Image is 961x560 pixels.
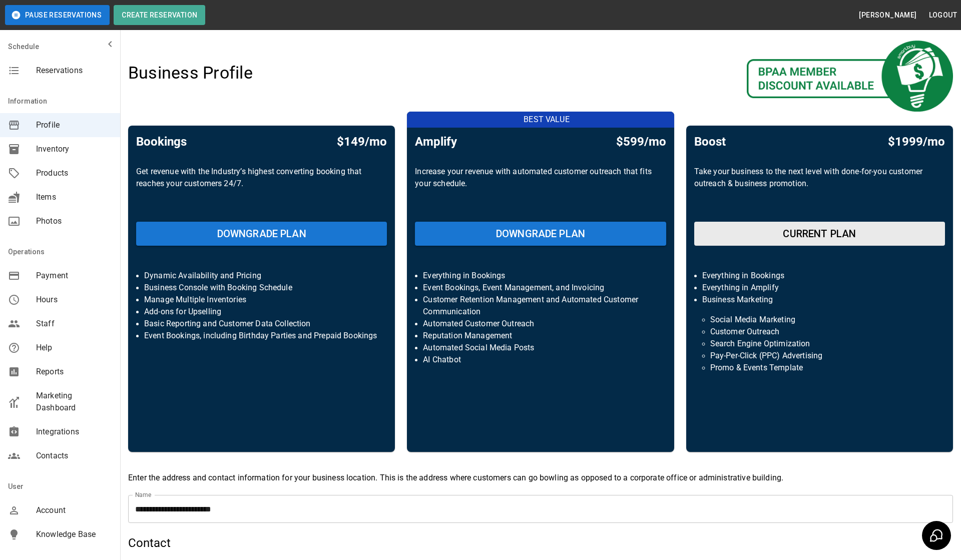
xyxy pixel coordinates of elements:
[144,294,379,306] p: Manage Multiple Inventories
[694,134,726,150] h5: Boost
[496,226,585,242] h6: DOWNGRADE PLAN
[423,354,658,366] p: AI Chatbot
[128,63,253,84] h4: Business Profile
[855,6,920,25] button: [PERSON_NAME]
[423,330,658,342] p: Reputation Management
[114,5,205,25] button: Create Reservation
[144,318,379,330] p: Basic Reporting and Customer Data Collection
[136,222,387,246] button: DOWNGRADE PLAN
[337,134,387,150] h5: $149/mo
[144,282,379,294] p: Business Console with Booking Schedule
[136,166,387,214] p: Get revenue with the Industry’s highest converting booking that reaches your customers 24/7.
[710,350,929,362] p: Pay-Per-Click (PPC) Advertising
[415,166,666,214] p: Increase your revenue with automated customer outreach that fits your schedule.
[144,270,379,282] p: Dynamic Availability and Pricing
[702,282,937,294] p: Everything in Amplify
[36,270,112,282] span: Payment
[702,270,937,282] p: Everything in Bookings
[415,222,666,246] button: DOWNGRADE PLAN
[36,119,112,131] span: Profile
[694,166,945,214] p: Take your business to the next level with done-for-you customer outreach & business promotion.
[36,167,112,179] span: Products
[36,294,112,306] span: Hours
[423,318,658,330] p: Automated Customer Outreach
[36,426,112,438] span: Integrations
[128,472,953,484] p: Enter the address and contact information for your business location. This is the address where c...
[36,318,112,330] span: Staff
[36,65,112,77] span: Reservations
[710,338,929,350] p: Search Engine Optimization
[423,282,658,294] p: Event Bookings, Event Management, and Invoicing
[710,314,929,326] p: Social Media Marketing
[217,226,306,242] h6: DOWNGRADE PLAN
[144,330,379,342] p: Event Bookings, including Birthday Parties and Prepaid Bookings
[616,134,666,150] h5: $599/mo
[36,366,112,378] span: Reports
[423,270,658,282] p: Everything in Bookings
[423,342,658,354] p: Automated Social Media Posts
[36,143,112,155] span: Inventory
[925,6,961,25] button: Logout
[5,5,110,25] button: Pause Reservations
[413,114,680,126] p: BEST VALUE
[36,342,112,354] span: Help
[36,528,112,540] span: Knowledge Base
[128,535,953,551] h5: Contact
[36,450,112,462] span: Contacts
[747,40,953,112] img: Your Description
[136,134,187,150] h5: Bookings
[702,294,937,306] p: Business Marketing
[144,306,379,318] p: Add-ons for Upselling
[455,10,511,20] img: logo
[888,134,945,150] h5: $1999/mo
[423,294,658,318] p: Customer Retention Management and Automated Customer Communication
[710,326,929,338] p: Customer Outreach
[36,390,112,414] span: Marketing Dashboard
[710,362,929,374] p: Promo & Events Template
[415,134,457,150] h5: Amplify
[36,215,112,227] span: Photos
[36,191,112,203] span: Items
[36,504,112,516] span: Account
